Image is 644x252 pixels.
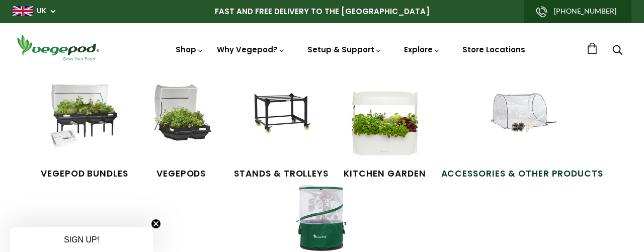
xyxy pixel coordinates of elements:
a: Shop [176,44,204,83]
a: Vegepods [143,85,219,180]
span: Accessories & Other Products [441,167,604,181]
img: Kitchen Garden [347,85,423,160]
span: SIGN UP! [64,235,99,244]
img: Vegepod [13,33,103,62]
div: SIGN UP!Close teaser [10,227,153,252]
span: Vegepods [143,167,219,181]
a: Kitchen Garden [344,85,426,180]
img: Accessories & Other Products [485,85,560,160]
a: Setup & Support [307,44,382,55]
span: Stands & Trolleys [234,167,329,181]
a: Vegepod Bundles [41,85,128,180]
img: Stands & Trolleys [244,85,319,160]
a: Store Locations [462,44,525,55]
img: Raised Garden Kits [143,85,219,160]
a: Stands & Trolleys [234,85,329,180]
span: Vegepod Bundles [41,167,128,181]
button: Close teaser [151,219,161,229]
a: Accessories & Other Products [441,85,604,180]
img: gb_large.png [13,6,33,16]
a: Search [612,46,622,56]
a: Why Vegepod? [217,44,285,55]
a: Explore [404,44,440,55]
img: Vegepod Bundles [47,85,122,160]
a: UK [37,6,46,16]
span: Kitchen Garden [344,167,426,181]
